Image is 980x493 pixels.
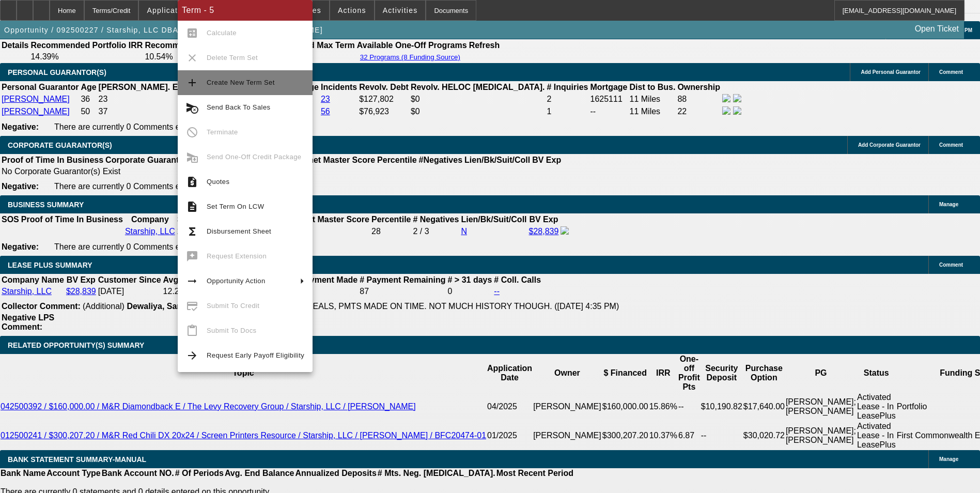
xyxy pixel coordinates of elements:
td: 15.86% [649,392,678,421]
th: Account Type [46,468,101,479]
th: Security Deposit [701,354,743,392]
td: [PERSON_NAME] [533,392,602,421]
td: 37 [98,106,189,117]
td: 22 [677,106,721,117]
th: # Mts. Neg. [MEDICAL_DATA]. [377,468,496,479]
img: linkedin-icon.png [733,94,741,102]
td: 23 [98,94,189,105]
span: Comment [939,142,963,148]
b: Paynet Master Score [294,156,375,164]
td: 04/2025 [487,392,533,421]
div: 2 / 3 [413,227,459,236]
span: Manage [939,202,958,207]
td: No Corporate Guarantor(s) Exist [1,166,566,177]
b: Customer Since [98,275,161,284]
td: Activated Lease - In LeasePlus [857,392,896,421]
span: Add Personal Guarantor [861,69,921,75]
td: $10,190.82 [701,392,743,421]
a: -- [494,287,500,296]
td: [PERSON_NAME]; [PERSON_NAME] [785,392,857,421]
td: 50 [80,106,97,117]
a: $28,839 [529,227,559,236]
b: Company [131,215,169,224]
th: Avg. End Balance [224,468,295,479]
span: CORPORATE GUARANTOR(S) [8,141,112,149]
td: [PERSON_NAME] [533,421,602,450]
span: Manage [939,456,958,462]
span: There are currently 0 Comments entered on this opportunity [54,182,273,191]
td: 12.28% [163,286,198,297]
span: 01 & 02 ARE ACTIVE SVC DEALS, PMTS MADE ON TIME. NOT MUCH HISTORY THOUGH. ([DATE] 4:35 PM) [206,302,619,311]
b: Avg. IRR [163,275,197,284]
b: # Negatives [413,215,459,224]
b: # Payment Remaining [360,275,445,284]
b: # Inquiries [547,83,588,91]
span: There are currently 0 Comments entered on this opportunity [54,122,273,131]
th: Bank Account NO. [101,468,175,479]
mat-icon: arrow_forward [186,349,198,362]
b: BV Exp [532,156,561,164]
a: 042500392 / $160,000.00 / M&R Diamondback E / The Levy Recovery Group / Starship, LLC / [PERSON_N... [1,402,416,411]
a: 012500241 / $300,207.20 / M&R Red Chili DX 20x24 / Screen Printers Resource / Starship, LLC / [PE... [1,431,486,440]
b: Collector Comment: [2,302,81,311]
td: $17,640.00 [743,392,785,421]
td: -- [701,421,743,450]
b: Personal Guarantor [2,83,79,91]
b: Dewaliya, Sandeep: [127,302,204,311]
b: Company Name [2,275,64,284]
span: Request Early Payoff Eligibility [207,351,304,359]
b: Revolv. HELOC [MEDICAL_DATA]. [411,83,545,91]
img: linkedin-icon.png [733,106,741,115]
img: facebook-icon.png [722,106,730,115]
span: Activities [383,6,418,14]
td: Activated Lease - In LeasePlus [857,421,896,450]
span: LEASE PLUS SUMMARY [8,261,92,269]
td: -- [678,392,701,421]
a: 23 [321,95,330,103]
td: -- [590,106,628,117]
b: Negative: [2,122,39,131]
a: Open Ticket [911,20,963,38]
mat-icon: cancel_schedule_send [186,101,198,114]
a: Starship, LLC [125,227,175,236]
mat-icon: arrow_right_alt [186,275,198,287]
span: Application [147,6,189,14]
b: Negative LPS Comment: [2,313,54,331]
td: 0 [447,286,493,297]
span: Comment [939,69,963,75]
span: PERSONAL GUARANTOR(S) [8,68,106,76]
b: Percentile [377,156,416,164]
td: 11 Miles [629,106,676,117]
b: Dist to Bus. [630,83,676,91]
a: Starship, LLC [2,287,52,296]
th: PG [785,354,857,392]
b: Revolv. Debt [359,83,409,91]
th: IRR [649,354,678,392]
span: Actions [338,6,366,14]
td: $160,000.00 [602,392,649,421]
th: # Of Periods [175,468,224,479]
span: Create New Term Set [207,79,275,86]
th: Proof of Time In Business [21,214,123,225]
td: 10.37% [649,421,678,450]
span: Send Back To Sales [207,103,270,111]
td: 6.87 [678,421,701,450]
td: $0 [410,94,546,105]
b: [PERSON_NAME]. EST [99,83,189,91]
b: Negative: [2,182,39,191]
button: Actions [330,1,374,20]
b: BV Exp [529,215,558,224]
a: [PERSON_NAME] [2,107,70,116]
b: Vantage [287,83,319,91]
b: # > 31 days [448,275,492,284]
a: N [461,227,467,236]
td: $76,923 [359,106,409,117]
b: #Negatives [419,156,463,164]
button: Activities [375,1,426,20]
mat-icon: add [186,76,198,89]
span: Opportunity / 092500227 / Starship, LLC DBA Rockstar Original / [PERSON_NAME] [4,26,323,34]
b: Ownership [677,83,720,91]
a: $28,839 [66,287,96,296]
span: Disbursement Sheet [207,227,271,235]
td: 10.54% [144,52,254,62]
